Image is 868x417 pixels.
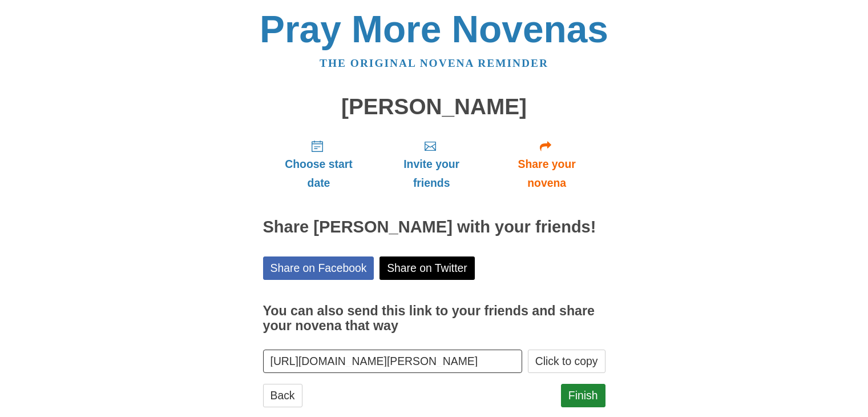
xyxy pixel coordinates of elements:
span: Invite your friends [386,155,477,193]
a: Finish [561,384,605,407]
button: Click to copy [528,350,605,373]
a: Share on Facebook [263,256,374,280]
a: Choose start date [263,130,375,198]
a: Invite your friends [374,130,488,198]
a: Pray More Novenas [260,8,608,50]
span: Choose start date [274,155,364,193]
a: Share your novena [488,130,605,198]
a: Share on Twitter [380,256,475,280]
h2: Share [PERSON_NAME] with your friends! [263,218,605,236]
span: Share your novena [500,155,594,193]
a: The original novena reminder [320,57,548,69]
h1: [PERSON_NAME] [263,95,605,119]
h3: You can also send this link to your friends and share your novena that way [263,304,605,333]
a: Back [263,384,302,407]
